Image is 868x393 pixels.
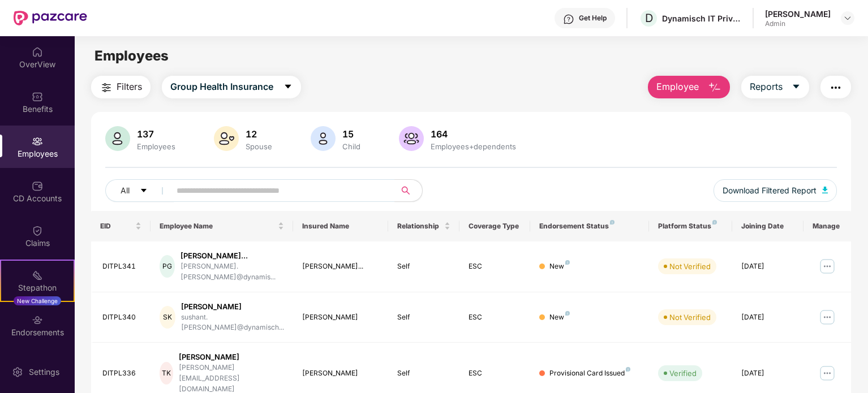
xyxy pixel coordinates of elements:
div: Employees [135,142,178,151]
div: [PERSON_NAME] [179,352,284,362]
th: Relationship [388,211,459,241]
div: Get Help [579,14,607,23]
div: [PERSON_NAME] [302,368,379,379]
div: Provisional Card Issued [549,368,630,379]
img: svg+xml;base64,PHN2ZyBpZD0iQ2xhaW0iIHhtbG5zPSJodHRwOi8vd3d3LnczLm9yZy8yMDAwL3N2ZyIgd2lkdGg9IjIwIi... [32,225,43,236]
img: svg+xml;base64,PHN2ZyB4bWxucz0iaHR0cDovL3d3dy53My5vcmcvMjAwMC9zdmciIHdpZHRoPSI4IiBoZWlnaHQ9IjgiIH... [565,311,570,316]
img: svg+xml;base64,PHN2ZyB4bWxucz0iaHR0cDovL3d3dy53My5vcmcvMjAwMC9zdmciIHhtbG5zOnhsaW5rPSJodHRwOi8vd3... [399,126,424,151]
img: svg+xml;base64,PHN2ZyB4bWxucz0iaHR0cDovL3d3dy53My5vcmcvMjAwMC9zdmciIHdpZHRoPSIyMSIgaGVpZ2h0PSIyMC... [32,270,43,281]
img: svg+xml;base64,PHN2ZyB4bWxucz0iaHR0cDovL3d3dy53My5vcmcvMjAwMC9zdmciIHdpZHRoPSIyNCIgaGVpZ2h0PSIyNC... [829,81,843,94]
div: Verified [669,368,697,379]
div: [DATE] [741,312,794,323]
button: Download Filtered Report [714,179,837,202]
span: Download Filtered Report [723,184,817,197]
span: All [121,184,130,197]
div: Stepathon [1,282,74,293]
div: ESC [469,368,522,379]
div: Self [397,368,450,379]
img: svg+xml;base64,PHN2ZyBpZD0iSG9tZSIgeG1sbnM9Imh0dHA6Ly93d3cudzMub3JnLzIwMDAvc3ZnIiB3aWR0aD0iMjAiIG... [32,46,43,58]
img: svg+xml;base64,PHN2ZyB4bWxucz0iaHR0cDovL3d3dy53My5vcmcvMjAwMC9zdmciIHhtbG5zOnhsaW5rPSJodHRwOi8vd3... [214,126,239,151]
div: TK [160,362,173,385]
img: svg+xml;base64,PHN2ZyB4bWxucz0iaHR0cDovL3d3dy53My5vcmcvMjAwMC9zdmciIHhtbG5zOnhsaW5rPSJodHRwOi8vd3... [105,126,130,151]
div: Dynamisch IT Private Limited [662,13,741,24]
span: Group Health Insurance [170,80,273,94]
div: [PERSON_NAME]... [302,261,379,272]
div: New [549,261,570,272]
div: Self [397,312,450,323]
div: Not Verified [669,261,711,272]
img: svg+xml;base64,PHN2ZyBpZD0iRHJvcGRvd24tMzJ4MzIiIHhtbG5zPSJodHRwOi8vd3d3LnczLm9yZy8yMDAwL3N2ZyIgd2... [843,14,852,23]
div: [PERSON_NAME] [302,312,379,323]
span: caret-down [792,82,801,92]
div: PG [160,255,175,278]
div: Self [397,261,450,272]
span: D [645,11,653,25]
th: Coverage Type [459,211,531,241]
th: Insured Name [293,211,388,241]
div: Employees+dependents [428,142,518,151]
span: EID [100,222,133,231]
div: Platform Status [658,222,723,231]
img: manageButton [818,308,836,326]
div: DITPL340 [102,312,141,323]
div: SK [160,306,175,329]
div: ESC [469,312,522,323]
div: [PERSON_NAME] [765,8,831,19]
span: Employee [656,80,699,94]
div: 164 [428,128,518,140]
div: Not Verified [669,312,711,323]
div: DITPL336 [102,368,141,379]
img: svg+xml;base64,PHN2ZyBpZD0iU2V0dGluZy0yMHgyMCIgeG1sbnM9Imh0dHA6Ly93d3cudzMub3JnLzIwMDAvc3ZnIiB3aW... [12,366,23,378]
img: svg+xml;base64,PHN2ZyB4bWxucz0iaHR0cDovL3d3dy53My5vcmcvMjAwMC9zdmciIHdpZHRoPSI4IiBoZWlnaHQ9IjgiIH... [565,260,570,265]
img: svg+xml;base64,PHN2ZyB4bWxucz0iaHR0cDovL3d3dy53My5vcmcvMjAwMC9zdmciIHdpZHRoPSIyNCIgaGVpZ2h0PSIyNC... [100,81,113,94]
div: 137 [135,128,178,140]
div: Spouse [243,142,274,151]
img: New Pazcare Logo [14,11,87,25]
div: sushant.[PERSON_NAME]@dynamisch... [181,312,284,334]
div: 12 [243,128,274,140]
img: svg+xml;base64,PHN2ZyB4bWxucz0iaHR0cDovL3d3dy53My5vcmcvMjAwMC9zdmciIHdpZHRoPSI4IiBoZWlnaHQ9IjgiIH... [610,220,615,224]
div: [DATE] [741,261,794,272]
img: svg+xml;base64,PHN2ZyB4bWxucz0iaHR0cDovL3d3dy53My5vcmcvMjAwMC9zdmciIHhtbG5zOnhsaW5rPSJodHRwOi8vd3... [822,187,828,193]
th: EID [91,211,151,241]
div: [PERSON_NAME] [181,301,284,312]
img: manageButton [818,257,836,275]
img: svg+xml;base64,PHN2ZyBpZD0iRW1wbG95ZWVzIiB4bWxucz0iaHR0cDovL3d3dy53My5vcmcvMjAwMC9zdmciIHdpZHRoPS... [32,136,43,147]
img: svg+xml;base64,PHN2ZyBpZD0iQmVuZWZpdHMiIHhtbG5zPSJodHRwOi8vd3d3LnczLm9yZy8yMDAwL3N2ZyIgd2lkdGg9Ij... [32,91,43,102]
div: New [549,312,570,323]
div: ESC [469,261,522,272]
th: Employee Name [151,211,293,241]
div: Admin [765,19,831,28]
div: 15 [340,128,363,140]
button: Allcaret-down [105,179,174,202]
img: svg+xml;base64,PHN2ZyB4bWxucz0iaHR0cDovL3d3dy53My5vcmcvMjAwMC9zdmciIHdpZHRoPSI4IiBoZWlnaHQ9IjgiIH... [626,367,630,372]
button: Employee [648,76,730,98]
button: Filters [91,76,151,98]
span: caret-down [140,187,148,196]
span: Employee Name [160,222,276,231]
div: DITPL341 [102,261,141,272]
img: svg+xml;base64,PHN2ZyBpZD0iQ0RfQWNjb3VudHMiIGRhdGEtbmFtZT0iQ0QgQWNjb3VudHMiIHhtbG5zPSJodHRwOi8vd3... [32,180,43,192]
button: Reportscaret-down [741,76,809,98]
img: svg+xml;base64,PHN2ZyBpZD0iSGVscC0zMngzMiIgeG1sbnM9Imh0dHA6Ly93d3cudzMub3JnLzIwMDAvc3ZnIiB3aWR0aD... [563,14,574,25]
div: New Challenge [14,296,61,305]
img: manageButton [818,364,836,382]
div: [PERSON_NAME].[PERSON_NAME]@dynamis... [181,261,284,283]
img: svg+xml;base64,PHN2ZyB4bWxucz0iaHR0cDovL3d3dy53My5vcmcvMjAwMC9zdmciIHhtbG5zOnhsaW5rPSJodHRwOi8vd3... [311,126,336,151]
div: Settings [25,366,63,378]
span: Employees [94,47,169,64]
div: [DATE] [741,368,794,379]
button: search [394,179,423,202]
img: svg+xml;base64,PHN2ZyBpZD0iRW5kb3JzZW1lbnRzIiB4bWxucz0iaHR0cDovL3d3dy53My5vcmcvMjAwMC9zdmciIHdpZH... [32,314,43,326]
div: [PERSON_NAME]... [181,251,284,261]
span: search [394,186,416,195]
th: Joining Date [732,211,803,241]
button: Group Health Insurancecaret-down [162,76,301,98]
th: Manage [803,211,851,241]
span: Filters [117,80,142,94]
span: Relationship [397,222,442,231]
span: caret-down [283,82,293,92]
img: svg+xml;base64,PHN2ZyB4bWxucz0iaHR0cDovL3d3dy53My5vcmcvMjAwMC9zdmciIHhtbG5zOnhsaW5rPSJodHRwOi8vd3... [708,81,721,94]
div: Child [340,142,363,151]
div: Endorsement Status [539,222,640,231]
